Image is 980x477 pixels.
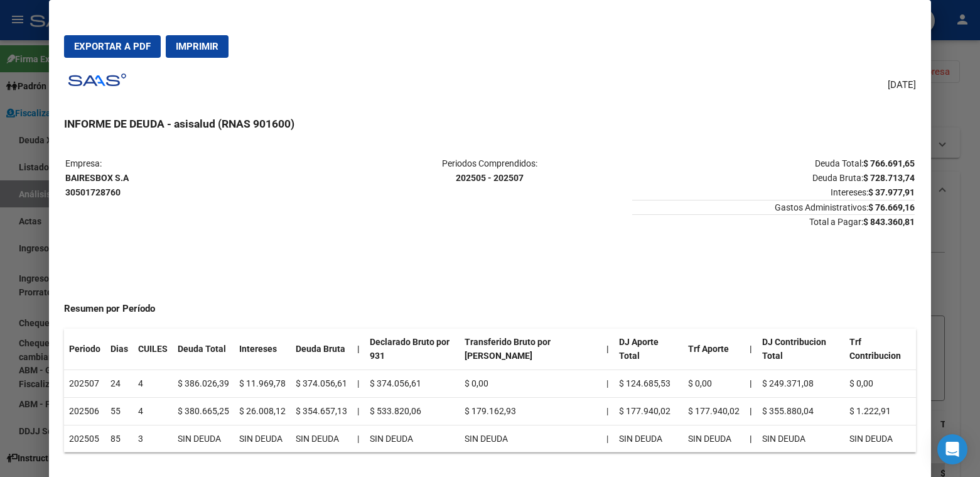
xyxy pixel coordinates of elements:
[683,397,745,425] td: $ 177.940,02
[460,329,601,370] th: Transferido Bruto por [PERSON_NAME]
[352,425,365,452] td: |
[683,329,745,370] th: Trf Aporte
[365,370,460,398] td: $ 374.056,61
[745,397,757,425] th: |
[64,397,105,425] td: 202506
[460,397,601,425] td: $ 179.162,93
[166,35,229,58] button: Imprimir
[632,214,915,227] span: Total a Pagar:
[868,187,915,197] strong: $ 37.977,91
[105,425,133,452] td: 85
[460,425,601,452] td: SIN DEUDA
[745,425,757,452] th: |
[352,329,365,370] th: |
[352,370,365,398] td: |
[863,217,915,227] strong: $ 843.360,81
[614,329,683,370] th: DJ Aporte Total
[745,329,757,370] th: |
[176,41,218,52] span: Imprimir
[64,116,916,132] h3: INFORME DE DEUDA - asisalud (RNAS 901600)
[234,329,291,370] th: Intereses
[64,370,105,398] td: 202507
[173,397,234,425] td: $ 380.665,25
[64,35,161,58] button: Exportar a PDF
[937,434,967,464] div: Open Intercom Messenger
[456,173,524,183] strong: 202505 - 202507
[234,397,291,425] td: $ 26.008,12
[365,425,460,452] td: SIN DEUDA
[173,329,234,370] th: Deuda Total
[863,158,915,168] strong: $ 766.691,65
[64,425,105,452] td: 202505
[64,302,916,316] h4: Resumen por Período
[133,329,173,370] th: CUILES
[460,370,601,398] td: $ 0,00
[614,370,683,398] td: $ 124.685,53
[173,370,234,398] td: $ 386.026,39
[349,156,632,185] p: Periodos Comprendidos:
[614,425,683,452] td: SIN DEUDA
[105,397,133,425] td: 55
[105,329,133,370] th: Dias
[234,425,291,452] td: SIN DEUDA
[133,397,173,425] td: 4
[365,329,460,370] th: Declarado Bruto por 931
[844,425,916,452] td: SIN DEUDA
[757,397,844,425] td: $ 355.880,04
[757,370,844,398] td: $ 249.371,08
[291,370,352,398] td: $ 374.056,61
[745,370,757,398] th: |
[632,156,915,199] p: Deuda Total: Deuda Bruta: Intereses:
[683,370,745,398] td: $ 0,00
[365,397,460,425] td: $ 533.820,06
[291,425,352,452] td: SIN DEUDA
[173,425,234,452] td: SIN DEUDA
[133,425,173,452] td: 3
[757,329,844,370] th: DJ Contribucion Total
[844,370,916,398] td: $ 0,00
[601,329,614,370] th: |
[757,425,844,452] td: SIN DEUDA
[65,173,129,197] strong: BAIRESBOX S.A 30501728760
[291,397,352,425] td: $ 354.657,13
[601,397,614,425] td: |
[844,397,916,425] td: $ 1.222,91
[65,156,348,199] p: Empresa:
[601,425,614,452] td: |
[133,370,173,398] td: 4
[234,370,291,398] td: $ 11.969,78
[291,329,352,370] th: Deuda Bruta
[863,173,915,183] strong: $ 728.713,74
[74,41,151,52] span: Exportar a PDF
[632,200,915,212] span: Gastos Administrativos:
[888,78,916,92] span: [DATE]
[868,202,915,212] strong: $ 76.669,16
[614,397,683,425] td: $ 177.940,02
[683,425,745,452] td: SIN DEUDA
[64,329,105,370] th: Periodo
[352,397,365,425] td: |
[844,329,916,370] th: Trf Contribucion
[601,370,614,398] td: |
[105,370,133,398] td: 24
